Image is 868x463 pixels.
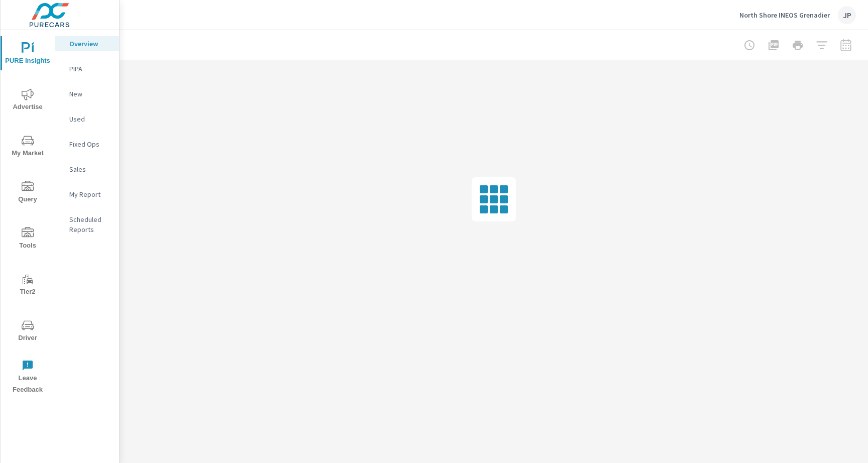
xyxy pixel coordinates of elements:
span: PURE Insights [4,42,52,67]
p: Fixed Ops [69,139,111,149]
div: Overview [55,36,119,51]
div: nav menu [1,30,55,400]
div: PIPA [55,61,119,76]
span: Advertise [4,88,52,113]
p: Scheduled Reports [69,214,111,235]
span: Query [4,181,52,205]
p: North Shore INEOS Grenadier [739,11,830,20]
div: JP [838,6,856,24]
span: Driver [4,319,52,344]
div: Fixed Ops [55,137,119,152]
div: Used [55,111,119,127]
span: My Market [4,135,52,159]
p: PIPA [69,64,111,74]
p: Used [69,114,111,124]
div: Sales [55,162,119,177]
p: Sales [69,164,111,174]
p: New [69,89,111,99]
span: Tools [4,227,52,252]
p: Overview [69,39,111,49]
div: My Report [55,187,119,202]
div: Scheduled Reports [55,212,119,237]
span: Leave Feedback [4,360,52,396]
span: Tier2 [4,273,52,298]
p: My Report [69,189,111,199]
div: New [55,86,119,101]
